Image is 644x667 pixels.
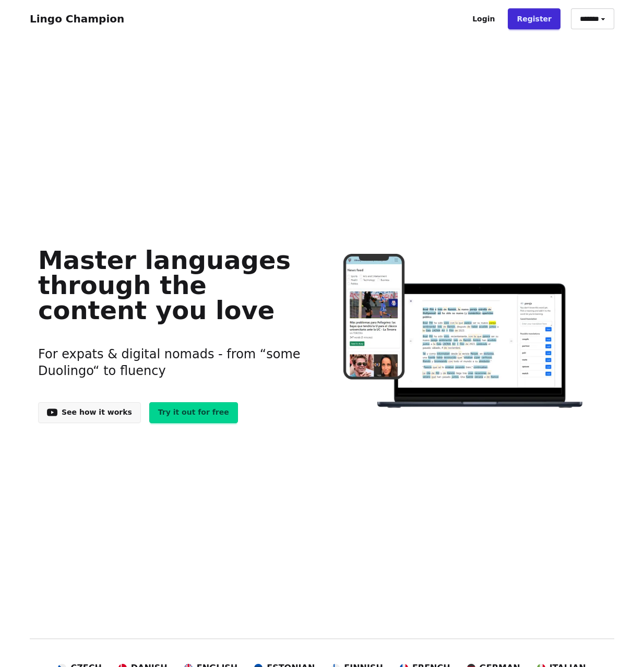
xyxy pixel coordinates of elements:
[323,254,606,410] img: Learn languages online
[463,8,504,29] a: Login
[149,402,238,423] a: Try it out for free
[38,333,306,392] h3: For expats & digital nomads - from “some Duolingo“ to fluency
[508,8,560,29] a: Register
[38,402,141,423] a: See how it works
[38,248,306,323] h1: Master languages through the content you love
[30,13,124,25] a: Lingo Champion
